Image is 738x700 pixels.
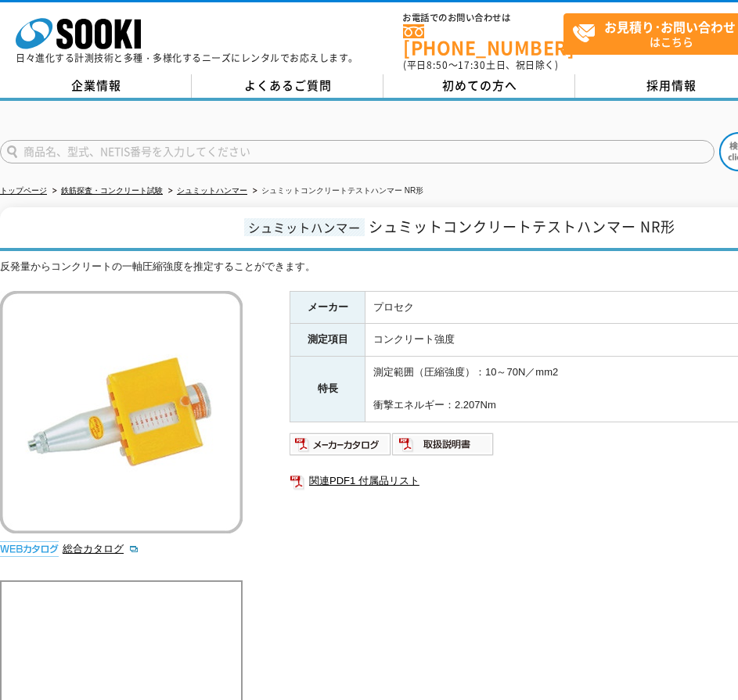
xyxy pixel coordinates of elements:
img: 取扱説明書 [392,432,495,457]
a: [PHONE_NUMBER] [403,24,563,56]
img: メーカーカタログ [290,432,392,457]
p: 日々進化する計測技術と多種・多様化するニーズにレンタルでお応えします。 [16,53,358,63]
a: 取扱説明書 [392,442,495,454]
li: シュミットコンクリートテストハンマー NR形 [250,183,423,199]
span: (平日 ～ 土日、祝日除く) [403,58,558,72]
a: シュミットハンマー [177,186,247,195]
a: 鉄筋探査・コンクリート試験 [61,186,163,195]
th: 特長 [290,357,365,422]
a: よくあるご質問 [192,74,383,98]
span: 8:50 [427,58,448,72]
strong: お見積り･お問い合わせ [604,17,736,36]
span: シュミットハンマー [244,218,365,236]
a: メーカーカタログ [290,442,392,454]
a: 初めての方へ [383,74,575,98]
a: 総合カタログ [63,543,139,555]
th: 測定項目 [290,324,365,357]
span: 初めての方へ [442,77,517,94]
span: 17:30 [458,58,486,72]
th: メーカー [290,291,365,324]
span: お電話でのお問い合わせは [403,13,563,23]
span: シュミットコンクリートテストハンマー NR形 [369,216,675,237]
